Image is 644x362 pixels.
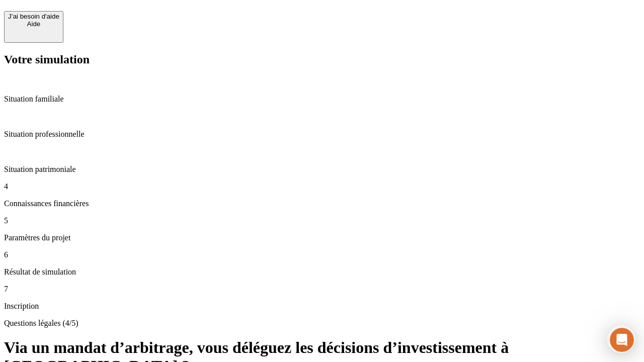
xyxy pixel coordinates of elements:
p: Situation patrimoniale [4,165,640,174]
div: J’ai besoin d'aide [8,13,59,20]
p: Résultat de simulation [4,267,640,277]
iframe: Intercom live chat discovery launcher [607,325,635,353]
p: 7 [4,285,640,294]
button: J’ai besoin d'aideAide [4,11,63,43]
div: Aide [8,20,59,28]
p: Inscription [4,302,640,311]
h2: Votre simulation [4,53,640,66]
p: Paramètres du projet [4,233,640,242]
p: 6 [4,250,640,259]
p: Situation professionnelle [4,130,640,139]
p: 4 [4,182,640,191]
p: Connaissances financières [4,199,640,208]
p: Situation familiale [4,95,640,104]
p: Questions légales (4/5) [4,319,640,328]
iframe: Intercom live chat [610,328,634,352]
p: 5 [4,216,640,225]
